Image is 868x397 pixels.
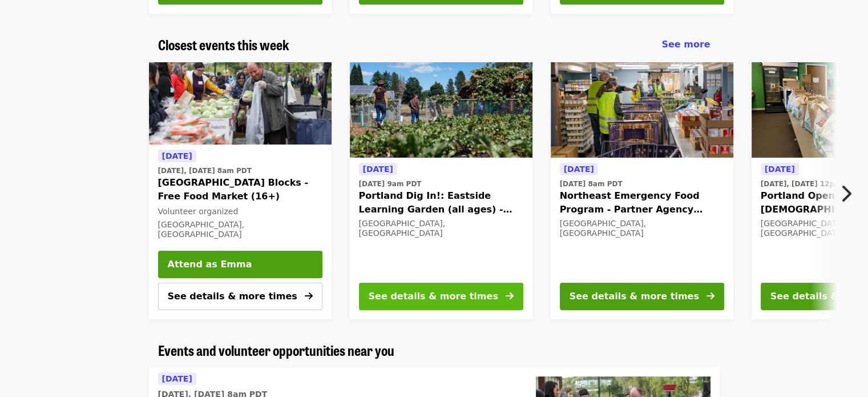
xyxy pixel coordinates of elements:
[158,176,322,203] span: [GEOGRAPHIC_DATA] Blocks - Free Food Market (16+)
[158,37,289,53] a: Closest events this week
[158,251,322,278] button: Attend as Emma
[661,39,710,50] span: See more
[560,219,724,238] div: [GEOGRAPHIC_DATA], [GEOGRAPHIC_DATA]
[840,183,851,204] i: chevron-right icon
[560,189,724,216] span: Northeast Emergency Food Program - Partner Agency Support
[162,151,192,161] span: [DATE]
[570,290,699,303] div: See details & more times
[162,374,192,383] span: [DATE]
[551,62,733,158] img: Northeast Emergency Food Program - Partner Agency Support organized by Oregon Food Bank
[158,340,394,360] span: Events and volunteer opportunities near you
[560,283,724,310] button: See details & more times
[761,179,859,189] time: [DATE], [DATE] 12pm PDT
[149,49,332,145] a: PSU South Park Blocks - Free Food Market (16+)
[830,178,868,210] button: Next item
[158,207,239,216] span: Volunteer organized
[706,291,714,302] i: arrow-right icon
[158,166,252,176] time: [DATE], [DATE] 8am PDT
[158,220,322,239] div: [GEOGRAPHIC_DATA], [GEOGRAPHIC_DATA]
[359,283,523,310] button: See details & more times
[158,149,322,242] a: See details for "PSU South Park Blocks - Free Food Market (16+)"
[564,165,594,174] span: [DATE]
[359,189,523,216] span: Portland Dig In!: Eastside Learning Garden (all ages) - Aug/Sept/Oct
[158,283,322,310] button: See details & more times
[551,62,733,319] a: See details for "Northeast Emergency Food Program - Partner Agency Support"
[661,38,710,51] a: See more
[765,165,795,174] span: [DATE]
[369,290,498,303] div: See details & more times
[359,219,523,238] div: [GEOGRAPHIC_DATA], [GEOGRAPHIC_DATA]
[149,49,332,145] img: PSU South Park Blocks - Free Food Market (16+) organized by Oregon Food Bank
[305,291,313,302] i: arrow-right icon
[149,37,720,53] div: Closest events this week
[168,258,313,271] span: Attend as Emma
[363,165,393,174] span: [DATE]
[158,34,289,54] span: Closest events this week
[560,179,623,189] time: [DATE] 8am PDT
[506,291,514,302] i: arrow-right icon
[168,291,297,302] span: See details & more times
[350,62,532,158] img: Portland Dig In!: Eastside Learning Garden (all ages) - Aug/Sept/Oct organized by Oregon Food Bank
[359,179,422,189] time: [DATE] 9am PDT
[350,62,532,319] a: See details for "Portland Dig In!: Eastside Learning Garden (all ages) - Aug/Sept/Oct"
